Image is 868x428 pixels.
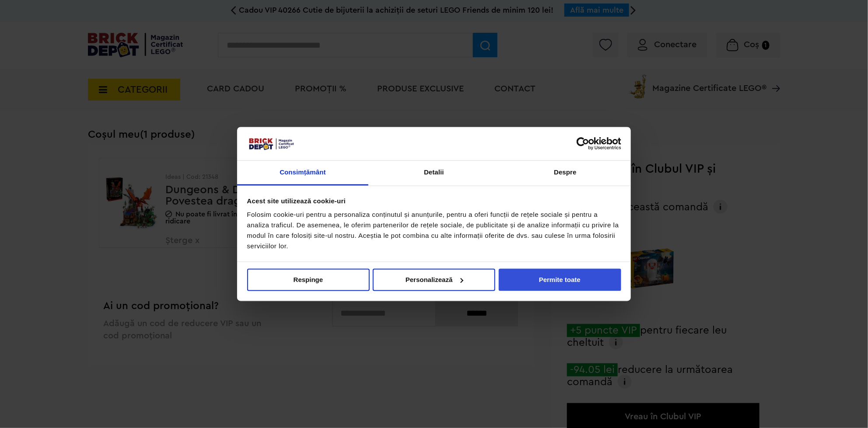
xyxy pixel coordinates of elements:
div: Folosim cookie-uri pentru a personaliza conținutul și anunțurile, pentru a oferi funcții de rețel... [247,210,621,252]
a: Detalii [368,161,500,186]
img: siglă [247,137,295,151]
button: Respinge [247,268,370,291]
button: Personalizează [373,268,495,291]
button: Permite toate [499,268,621,291]
a: Usercentrics Cookiebot - opens in a new window [545,137,621,150]
a: Despre [500,161,631,186]
div: Acest site utilizează cookie-uri [247,196,621,206]
a: Consimțământ [237,161,368,186]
